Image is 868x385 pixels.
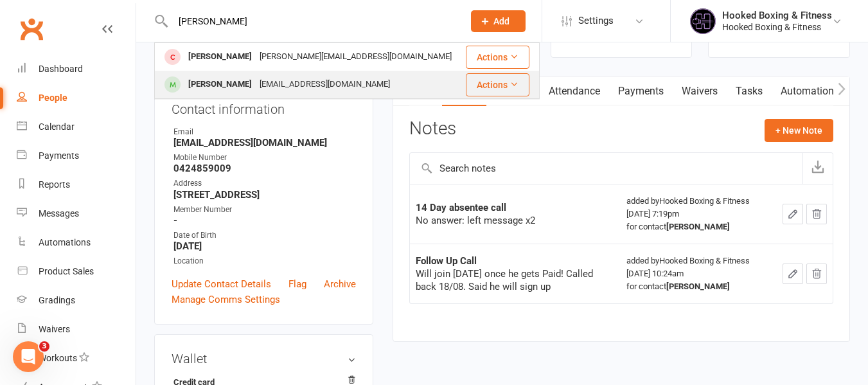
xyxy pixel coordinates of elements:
a: Calendar [17,112,136,141]
span: Add [493,16,509,26]
a: Manage Comms Settings [172,292,280,307]
h3: Notes [409,119,456,142]
strong: Follow Up Call [416,255,477,267]
div: Calendar [39,121,75,132]
div: Payments [39,150,79,161]
a: Payments [17,141,136,170]
a: Waivers [673,76,727,106]
div: Hooked Boxing & Fitness [722,10,832,21]
div: Location [173,255,356,267]
a: Workouts [17,344,136,373]
a: Messages [17,199,136,228]
div: [PERSON_NAME] [184,75,256,94]
div: Date of Birth [173,229,356,242]
div: for contact [626,220,771,233]
a: Dashboard [17,55,136,84]
div: Reports [39,179,70,190]
input: Search... [169,12,454,30]
a: Reports [17,170,136,199]
a: Tasks [727,76,772,106]
div: Product Sales [39,266,94,276]
strong: [PERSON_NAME] [666,222,730,231]
div: Dashboard [39,64,83,74]
div: Will join [DATE] once he gets Paid! Called back 18/08. Said he will sign up [416,267,615,293]
h3: Contact information [172,97,356,116]
strong: [DATE] [173,240,356,252]
button: + New Note [765,119,833,142]
strong: [PERSON_NAME] [666,282,730,291]
div: for contact [626,280,771,293]
strong: 0424859009 [173,163,356,174]
a: Clubworx [15,13,48,45]
a: People [17,84,136,112]
div: No answer: left message x2 [416,214,615,227]
div: Mobile Number [173,152,356,164]
div: Automations [39,237,91,247]
input: Search notes [410,153,802,184]
button: Actions [466,73,529,96]
a: Waivers [17,315,136,344]
div: Member Number [173,204,356,216]
a: Gradings [17,286,136,315]
span: 3 [39,341,49,352]
a: Attendance [540,76,609,106]
a: Automations [17,228,136,257]
button: Actions [466,46,529,69]
div: [PERSON_NAME] [184,48,256,66]
strong: 14 Day absentee call [416,202,506,213]
div: Gradings [39,295,75,305]
a: Flag [288,276,306,292]
strong: [EMAIL_ADDRESS][DOMAIN_NAME] [173,137,356,148]
div: People [39,93,67,103]
strong: [STREET_ADDRESS] [173,189,356,201]
h3: Wallet [172,352,356,366]
div: Address [173,177,356,190]
button: Add [471,10,526,32]
div: Waivers [39,324,70,334]
div: Email [173,126,356,138]
a: Product Sales [17,257,136,286]
img: thumb_image1731986243.png [690,8,716,34]
div: Workouts [39,353,77,363]
iframe: Intercom live chat [13,341,44,372]
a: Payments [609,76,673,106]
a: Archive [324,276,356,292]
a: Update Contact Details [172,276,271,292]
div: Messages [39,208,79,219]
div: [PERSON_NAME][EMAIL_ADDRESS][DOMAIN_NAME] [256,48,456,66]
div: [EMAIL_ADDRESS][DOMAIN_NAME] [256,75,394,94]
div: added by Hooked Boxing & Fitness [DATE] 7:19pm [626,195,771,233]
div: Hooked Boxing & Fitness [722,21,832,33]
strong: - [173,215,356,226]
a: Automations [772,76,848,106]
div: added by Hooked Boxing & Fitness [DATE] 10:24am [626,255,771,293]
span: Settings [578,6,614,35]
